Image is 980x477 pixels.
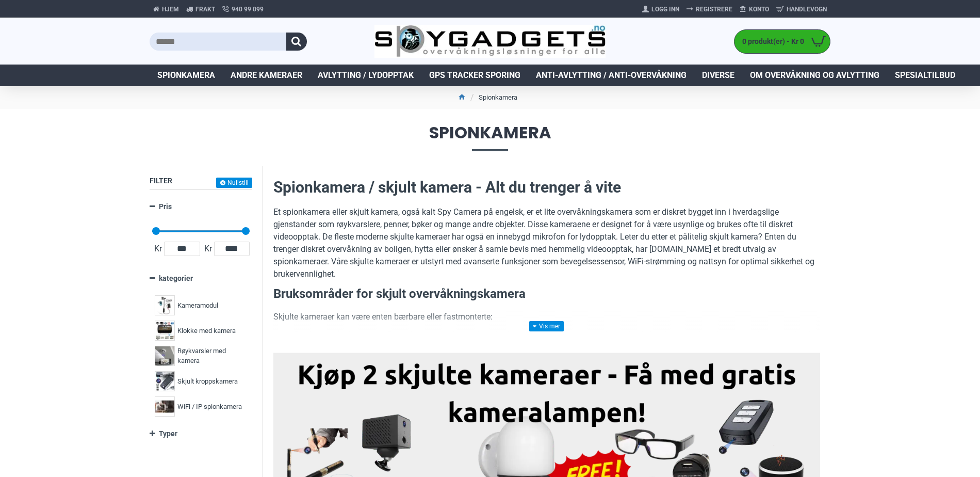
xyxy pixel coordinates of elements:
[157,69,215,82] span: Spionkamera
[696,5,732,14] span: Registrere
[150,177,172,185] span: Filter
[273,285,820,303] h3: Bruksområder for skjult overvåkningskamera
[734,36,807,47] span: 0 produkt(er) - Kr 0
[374,25,606,58] img: SpyGadgets.no
[294,329,388,339] strong: Bærbare spionkameraer:
[177,402,242,412] span: WiFi / IP spionkamera
[651,5,679,14] span: Logg Inn
[421,65,528,86] a: GPS Tracker Sporing
[231,69,302,82] span: Andre kameraer
[216,178,252,188] button: Nullstill
[702,69,734,82] span: Diverse
[195,5,215,14] span: Frakt
[177,376,238,387] span: Skjult kroppskamera
[155,346,175,366] img: Røykvarsler med kamera
[150,269,252,288] a: kategorier
[787,5,827,14] span: Handlevogn
[734,30,830,53] a: 0 produkt(er) - Kr 0
[155,295,175,315] img: Kameramodul
[177,346,244,366] span: Røykvarsler med kamera
[155,371,175,391] img: Skjult kroppskamera
[273,177,820,198] h2: Spionkamera / skjult kamera - Alt du trenger å vite
[150,198,252,216] a: Pris
[162,5,179,14] span: Hjem
[318,69,414,82] span: Avlytting / Lydopptak
[202,243,214,255] span: Kr
[273,311,820,323] p: Skjulte kameraer kan være enten bærbare eller fastmonterte:
[429,69,520,82] span: GPS Tracker Sporing
[150,124,830,151] span: Spionkamera
[536,69,687,82] span: Anti-avlytting / Anti-overvåkning
[749,5,769,14] span: Konto
[150,65,223,86] a: Spionkamera
[294,328,820,353] li: Disse kan tas med overalt og brukes til skjult filming i situasjoner der diskresjon er nødvendig ...
[639,1,683,18] a: Logg Inn
[694,65,742,86] a: Diverse
[736,1,773,18] a: Konto
[177,326,236,336] span: Klokke med kamera
[155,321,175,341] img: Klokke med kamera
[528,65,694,86] a: Anti-avlytting / Anti-overvåkning
[273,206,820,280] p: Et spionkamera eller skjult kamera, også kalt Spy Camera på engelsk, er et lite overvåkningskamer...
[232,5,264,14] span: 940 99 099
[887,65,963,86] a: Spesialtilbud
[150,425,252,443] a: Typer
[683,1,736,18] a: Registrere
[895,69,955,82] span: Spesialtilbud
[742,65,887,86] a: Om overvåkning og avlytting
[152,243,164,255] span: Kr
[223,65,310,86] a: Andre kameraer
[155,396,175,417] img: WiFi / IP spionkamera
[773,1,830,18] a: Handlevogn
[310,65,421,86] a: Avlytting / Lydopptak
[750,69,879,82] span: Om overvåkning og avlytting
[177,300,218,311] span: Kameramodul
